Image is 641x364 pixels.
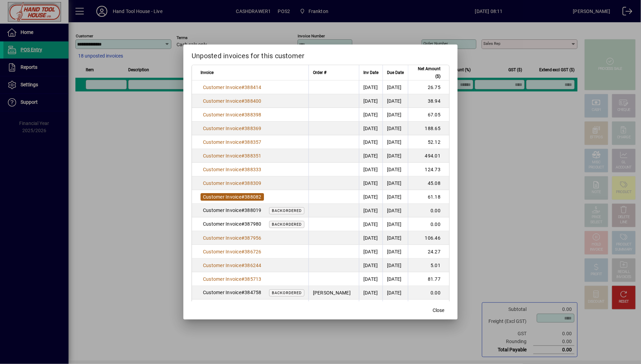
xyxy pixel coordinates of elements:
span: 388400 [244,98,262,104]
span: Customer Invoice [203,85,241,90]
td: [DATE] [383,94,408,108]
span: # [241,235,244,241]
span: Backordered [272,209,302,213]
span: 388398 [244,112,262,117]
td: [DATE] [359,259,383,272]
span: Customer Invoice [203,153,241,159]
span: # [241,85,244,90]
td: [DATE] [359,108,383,122]
td: 24.27 [408,245,449,259]
td: [DATE] [383,135,408,149]
td: 61.18 [408,190,449,204]
td: 5.01 [408,259,449,272]
td: [DATE] [359,176,383,190]
td: [DATE] [359,135,383,149]
td: [DATE] [383,122,408,135]
td: 52.12 [408,135,449,149]
td: [DATE] [359,245,383,259]
span: 387956 [244,235,262,241]
span: # [241,276,244,282]
td: [DATE] [359,149,383,163]
span: 388351 [244,153,262,159]
span: # [241,153,244,159]
td: 106.46 [408,231,449,245]
a: Customer Invoice#386244 [201,262,264,269]
span: 388414 [244,85,262,90]
td: [DATE] [383,217,408,231]
a: Customer Invoice#387956 [201,234,264,242]
span: Customer Invoice [203,276,241,282]
td: [DATE] [383,245,408,259]
span: Due Date [387,69,404,76]
span: [PERSON_NAME] [313,290,351,296]
span: Customer Invoice [203,139,241,145]
td: 124.73 [408,163,449,176]
span: 388333 [244,167,262,172]
td: [DATE] [383,204,408,217]
h2: Unposted invoices for this customer [183,45,458,64]
td: [DATE] [383,272,408,286]
a: Customer Invoice#388369 [201,125,264,132]
span: Close [433,307,444,314]
span: 388309 [244,180,262,186]
td: [DATE] [383,231,408,245]
span: # [241,126,244,131]
td: [DATE] [383,163,408,176]
a: Customer Invoice#388333 [201,166,264,173]
span: Customer Invoice [203,167,241,172]
span: # [241,249,244,254]
td: [DATE] [359,94,383,108]
span: Customer Invoice [203,235,241,241]
td: 0.00 [408,286,449,300]
td: 38.94 [408,94,449,108]
td: 0.00 [408,204,449,217]
span: # [241,180,244,186]
span: # [241,139,244,145]
span: # [241,112,244,117]
td: 0.00 [408,217,449,231]
td: 45.08 [408,176,449,190]
span: Net Amount ($) [412,65,440,80]
button: Close [427,304,449,317]
td: [DATE] [359,272,383,286]
span: Customer Invoice [203,180,241,186]
td: [DATE] [359,231,383,245]
a: Customer Invoice#388309 [201,179,264,187]
td: [DATE] [359,122,383,135]
td: 81.77 [408,272,449,286]
td: [DATE] [359,80,383,94]
span: Customer Invoice [203,126,241,131]
td: [DATE] [359,163,383,176]
td: [DATE] [383,80,408,94]
a: Customer Invoice#388414 [201,84,264,91]
span: Backordered [272,291,302,295]
span: Backordered [272,222,302,227]
span: 386244 [244,263,262,268]
span: Customer Invoice [203,98,241,104]
td: [DATE] [383,259,408,272]
td: [DATE] [383,190,408,204]
td: 67.05 [408,108,449,122]
td: [DATE] [359,300,383,313]
td: [DATE] [383,108,408,122]
td: 188.65 [408,122,449,135]
span: # [241,194,244,200]
span: # [241,167,244,172]
td: [DATE] [359,190,383,204]
td: [DATE] [359,217,383,231]
td: [DATE] [383,149,408,163]
span: 388357 [244,139,262,145]
span: Order # [313,69,326,76]
a: Customer Invoice#385713 [201,275,264,283]
td: [DATE] [383,300,408,313]
span: 385713 [244,276,262,282]
td: [DATE] [383,286,408,300]
a: Customer Invoice#388398 [201,111,264,118]
span: Customer Invoice [203,263,241,268]
td: 17.47 [408,300,449,313]
td: 26.75 [408,80,449,94]
span: Customer Invoice [203,249,241,254]
span: 388082 [244,194,262,200]
a: Customer Invoice#386726 [201,248,264,255]
span: # [241,98,244,104]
